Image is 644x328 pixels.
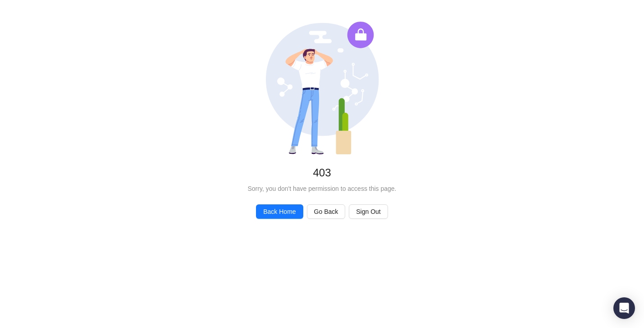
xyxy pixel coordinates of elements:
[613,297,635,319] div: Open Intercom Messenger
[263,207,296,217] span: Back Home
[307,204,346,219] button: Go Back
[14,184,630,194] div: Sorry, you don't have permission to access this page.
[256,204,303,219] button: Back Home
[349,204,388,219] button: Sign Out
[356,207,380,217] span: Sign Out
[14,166,630,180] div: 403
[314,207,338,217] span: Go Back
